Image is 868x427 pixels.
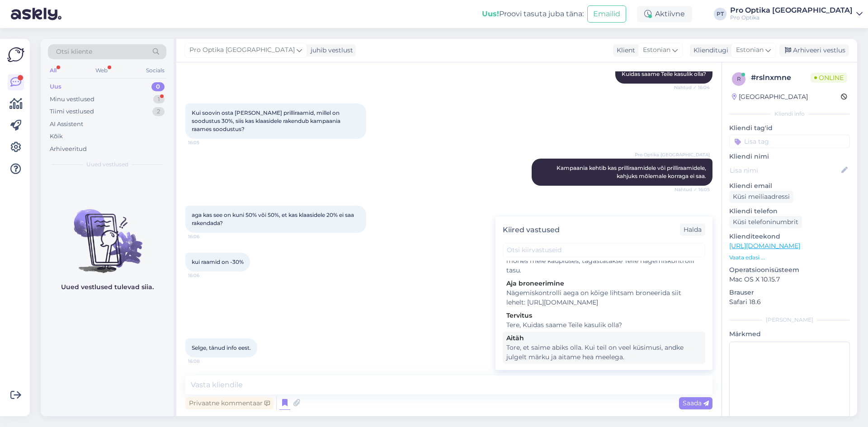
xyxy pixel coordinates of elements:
p: Safari 18.6 [729,297,850,307]
span: Estonian [643,45,670,55]
div: Halda [680,224,705,236]
span: Selge, tänud info eest. [192,344,251,351]
div: Küsi meiliaadressi [729,191,793,203]
span: Online [811,73,847,83]
p: Kliendi tag'id [729,123,850,133]
div: Web [94,65,109,76]
div: Kiired vastused [503,225,560,235]
div: Aja broneerimine [506,279,702,288]
div: Pro Optika [GEOGRAPHIC_DATA] [730,7,853,14]
div: Aktiivne [637,6,692,22]
div: Klienditugi [690,46,728,55]
span: 16:06 [188,233,222,240]
div: Tiimi vestlused [50,107,94,116]
div: PT [714,8,726,20]
div: Arhiveeritud [50,145,87,154]
span: Saada [683,399,709,407]
div: Pro Optika [730,14,853,21]
span: Pro Optika [GEOGRAPHIC_DATA] [635,151,710,158]
div: 1 [153,95,165,104]
p: Vaata edasi ... [729,253,850,262]
a: Pro Optika [GEOGRAPHIC_DATA]Pro Optika [730,7,863,21]
div: Aitäh, et oled klient [506,366,702,375]
div: AI Assistent [50,120,83,129]
p: Operatsioonisüsteem [729,265,850,275]
span: Uued vestlused [86,160,128,169]
div: Privaatne kommentaar [185,397,274,409]
span: Kampaania kehtib kas prilliraamidele või prilliraamidele, kahjuks mõlemale korraga ei saa. [557,164,708,179]
input: Lisa nimi [730,165,840,175]
img: Askly Logo [7,46,24,63]
a: [URL][DOMAIN_NAME] [729,242,800,250]
div: Küsi telefoninumbrit [729,216,802,228]
span: Pro Optika [GEOGRAPHIC_DATA] [189,45,295,55]
div: Proovi tasuta juba täna: [482,9,584,19]
div: Tore, et saime abiks olla. Kui teil on veel küsimusi, andke julgelt märku ja aitame hea meelega. [506,343,702,362]
input: Otsi kiirvastuseid [503,243,705,257]
input: Lisa tag [729,135,850,148]
div: [GEOGRAPHIC_DATA] [732,92,808,102]
button: Emailid [587,5,626,23]
p: Kliendi email [729,181,850,191]
div: Tervitus [506,311,702,320]
span: 16:08 [188,358,222,365]
div: Nägemiskontrolli aega on kõige lihtsam broneerida siit lehelt: [URL][DOMAIN_NAME] [506,288,702,307]
p: Klienditeekond [729,232,850,241]
p: Kliendi nimi [729,152,850,161]
div: Minu vestlused [50,95,94,104]
p: Märkmed [729,329,850,339]
p: Mac OS X 10.15.7 [729,275,850,284]
div: Socials [144,65,166,76]
p: Kliendi telefon [729,206,850,216]
span: kui raamid on -30% [192,258,244,265]
div: Uus [50,82,61,91]
span: r [737,75,741,82]
div: # rslnxmne [751,72,811,83]
span: aga kas see on kuni 50% või 50%, et kas klaasidele 20% ei saa rakendada? [192,211,355,226]
b: Uus! [482,9,499,18]
div: Klient [613,46,635,55]
div: Kõik [50,132,63,141]
span: Nähtud ✓ 16:04 [674,84,710,91]
span: 16:05 [188,139,222,146]
span: 16:06 [188,272,222,279]
div: Kliendi info [729,110,850,118]
img: No chats [41,193,174,274]
div: Aitäh [506,333,702,343]
div: 0 [151,82,165,91]
div: Tere, Kuidas saame Teile kasulik olla? [506,320,702,330]
div: All [48,65,58,76]
p: Uued vestlused tulevad siia. [61,282,154,292]
div: 2 [152,107,165,116]
span: Otsi kliente [56,47,92,56]
p: Brauser [729,288,850,297]
div: [PERSON_NAME] [729,316,850,324]
span: Kui soovin osta [PERSON_NAME] prilliraamid, millel on soodustus 30%, siis kas klaasidele rakendub... [192,109,342,132]
span: Estonian [736,45,764,55]
div: Arhiveeri vestlus [779,44,849,56]
div: juhib vestlust [307,46,353,55]
span: Nähtud ✓ 16:05 [675,186,710,193]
